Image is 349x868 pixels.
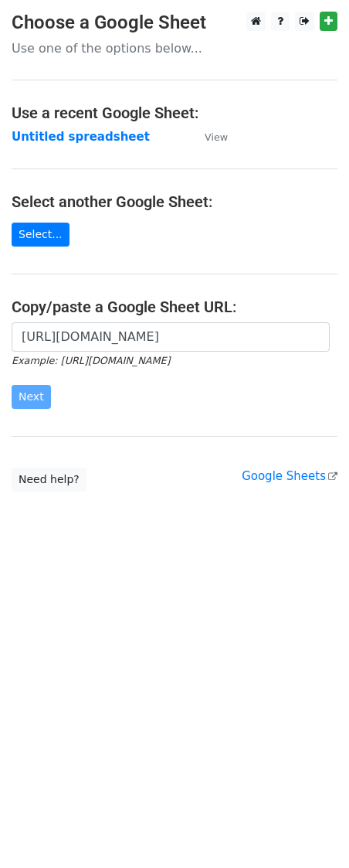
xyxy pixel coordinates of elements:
[12,40,337,56] p: Use one of the options below...
[12,355,170,366] small: Example: [URL][DOMAIN_NAME]
[242,469,337,483] a: Google Sheets
[189,130,228,144] a: View
[12,298,337,316] h4: Copy/paste a Google Sheet URL:
[12,385,51,409] input: Next
[12,468,86,492] a: Need help?
[12,104,337,122] h4: Use a recent Google Sheet:
[12,130,150,144] a: Untitled spreadsheet
[12,322,330,352] input: Paste your Google Sheet URL here
[12,12,337,34] h3: Choose a Google Sheet
[12,192,337,211] h4: Select another Google Sheet:
[272,794,349,868] iframe: Chat Widget
[12,223,69,247] a: Select...
[205,131,228,143] small: View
